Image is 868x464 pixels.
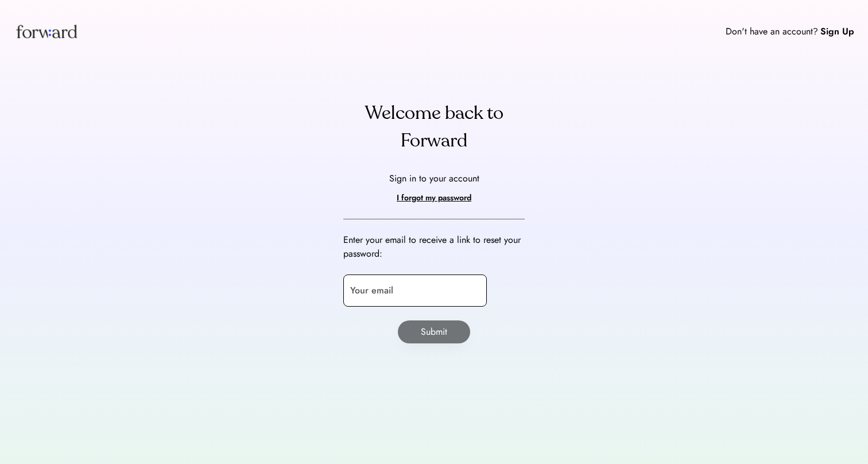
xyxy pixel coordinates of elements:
div: I forgot my password [397,191,471,205]
div: Welcome back to Forward [343,99,525,154]
div: Sign in to your account [389,172,479,185]
img: Forward logo [14,14,79,49]
div: Enter your email to receive a link to reset your password: [343,233,525,261]
div: Don't have an account? [726,25,818,38]
div: Sign Up [820,25,854,38]
button: Submit [398,320,470,343]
